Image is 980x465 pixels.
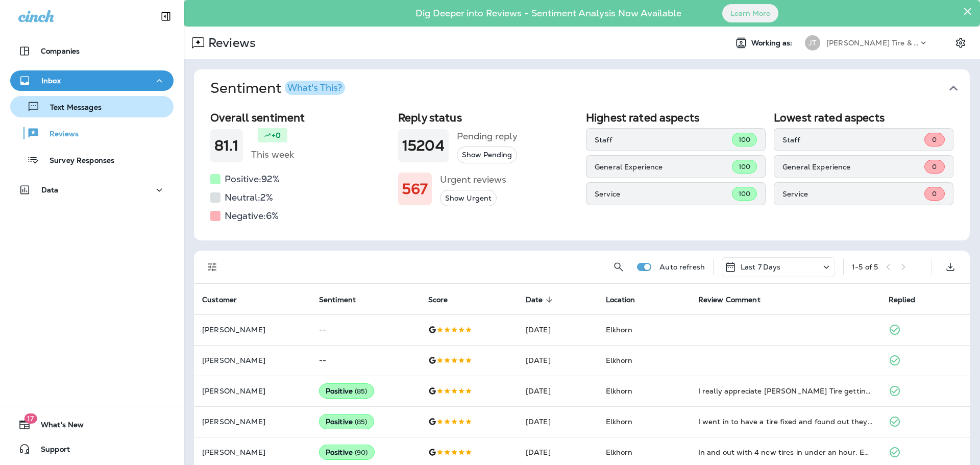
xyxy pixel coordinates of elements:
[608,257,629,277] button: Search Reviews
[202,326,303,334] p: [PERSON_NAME]
[10,414,174,435] button: 17What's New
[386,12,711,15] p: Dig Deeper into Reviews - Sentiment Analysis Now Available
[595,190,732,198] p: Service
[287,83,342,92] div: What's This?
[932,135,937,144] span: 0
[940,257,961,277] button: Export as CSV
[24,413,37,424] span: 17
[202,257,223,277] button: Filters
[518,345,598,376] td: [DATE]
[782,136,924,144] p: Staff
[440,190,497,207] button: Show Urgent
[440,172,506,188] h5: Urgent reviews
[963,3,972,19] button: Close
[210,80,345,97] h1: Sentiment
[402,181,428,198] h1: 567
[659,263,705,271] p: Auto refresh
[40,103,102,113] p: Text Messages
[889,295,928,304] span: Replied
[10,439,174,459] button: Support
[852,263,878,271] div: 1 - 5 of 5
[782,190,924,198] p: Service
[457,128,518,144] h5: Pending reply
[951,34,970,52] button: Settings
[518,406,598,437] td: [DATE]
[10,123,174,144] button: Reviews
[355,418,367,426] span: ( 85 )
[41,77,61,85] p: Inbox
[606,356,633,365] span: Elkhorn
[698,296,761,304] span: Review Comment
[152,6,180,27] button: Collapse Sidebar
[457,146,517,163] button: Show Pending
[225,189,273,206] h5: Neutral: 2 %
[606,325,633,334] span: Elkhorn
[751,39,795,47] span: Working as:
[739,189,750,198] span: 100
[698,295,774,304] span: Review Comment
[826,39,918,47] p: [PERSON_NAME] Tire & Auto
[214,137,239,154] h1: 81.1
[355,387,367,396] span: ( 85 )
[774,111,953,124] h2: Lowest rated aspects
[272,130,281,140] p: +0
[285,81,345,95] button: What's This?
[782,163,924,171] p: General Experience
[319,383,374,399] div: Positive
[202,448,303,456] p: [PERSON_NAME]
[202,387,303,395] p: [PERSON_NAME]
[595,163,732,171] p: General Experience
[428,295,461,304] span: Score
[10,41,174,61] button: Companies
[41,47,80,55] p: Companies
[739,135,750,144] span: 100
[402,137,445,154] h1: 15204
[319,445,375,460] div: Positive
[428,296,448,304] span: Score
[202,418,303,426] p: [PERSON_NAME]
[606,417,633,426] span: Elkhorn
[606,295,649,304] span: Location
[398,111,578,124] h2: Reply status
[586,111,766,124] h2: Highest rated aspects
[698,417,872,427] div: I went in to have a tire fixed and found out they could put in a new bulb for my headlight too. T...
[606,386,633,396] span: Elkhorn
[311,314,420,345] td: --
[319,296,356,304] span: Sentiment
[932,162,937,171] span: 0
[355,448,368,457] span: ( 90 )
[319,295,369,304] span: Sentiment
[204,35,256,51] p: Reviews
[39,130,79,139] p: Reviews
[194,107,970,240] div: SentimentWhat's This?
[251,146,294,163] h5: This week
[31,421,84,433] span: What's New
[10,96,174,117] button: Text Messages
[606,296,635,304] span: Location
[889,296,915,304] span: Replied
[722,4,778,22] button: Learn More
[202,295,250,304] span: Customer
[225,171,280,187] h5: Positive: 92 %
[606,448,633,457] span: Elkhorn
[518,376,598,406] td: [DATE]
[225,208,279,224] h5: Negative: 6 %
[39,156,114,166] p: Survey Responses
[311,345,420,376] td: --
[210,111,390,124] h2: Overall sentiment
[739,162,750,171] span: 100
[741,263,781,271] p: Last 7 Days
[698,447,872,457] div: In and out with 4 new tires in under an hour. Exact price shown on website. No upsale BS. A+
[526,296,543,304] span: Date
[518,314,598,345] td: [DATE]
[202,69,978,107] button: SentimentWhat's This?
[10,70,174,91] button: Inbox
[595,136,732,144] p: Staff
[805,35,820,51] div: JT
[698,386,872,396] div: I really appreciate Jensen Tire getting my son‘s truck in so quickly and completing his tire repa...
[932,189,937,198] span: 0
[526,295,556,304] span: Date
[31,445,70,457] span: Support
[41,186,59,194] p: Data
[10,149,174,170] button: Survey Responses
